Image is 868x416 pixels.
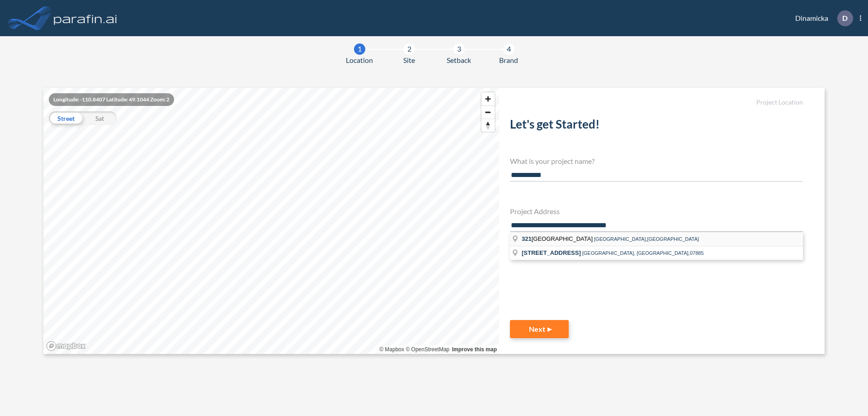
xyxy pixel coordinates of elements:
div: Longitude: -110.8407 Latitude: 49.1044 Zoom: 2 [49,93,174,106]
span: Location [346,55,373,66]
span: Site [403,55,415,66]
button: Reset bearing to north [481,119,495,132]
div: 2 [404,43,415,55]
p: D [842,14,848,22]
h4: What is your project name? [510,157,803,165]
a: Mapbox homepage [46,341,86,351]
span: Setback [447,55,471,66]
div: Sat [83,111,117,125]
span: [GEOGRAPHIC_DATA],[GEOGRAPHIC_DATA] [594,236,699,242]
span: Brand [499,55,518,66]
span: Reset bearing to north [481,119,495,132]
img: logo [52,9,119,27]
div: Dinamicka [782,10,861,26]
a: Improve this map [452,346,497,353]
div: 4 [503,43,514,55]
div: 1 [354,43,365,55]
button: Zoom in [481,92,495,105]
a: Mapbox [379,346,404,353]
span: 321 [522,235,532,242]
span: [GEOGRAPHIC_DATA], [GEOGRAPHIC_DATA],07885 [582,250,704,256]
div: 3 [453,43,465,55]
span: [STREET_ADDRESS] [522,249,581,256]
a: OpenStreetMap [406,346,449,353]
h5: Project Location [510,99,803,106]
button: Next [510,320,569,338]
span: [GEOGRAPHIC_DATA] [522,235,594,242]
div: Street [49,111,83,125]
canvas: Map [43,88,499,354]
h4: Project Address [510,207,803,215]
button: Zoom out [481,105,495,119]
h2: Let's get Started! [510,117,803,135]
